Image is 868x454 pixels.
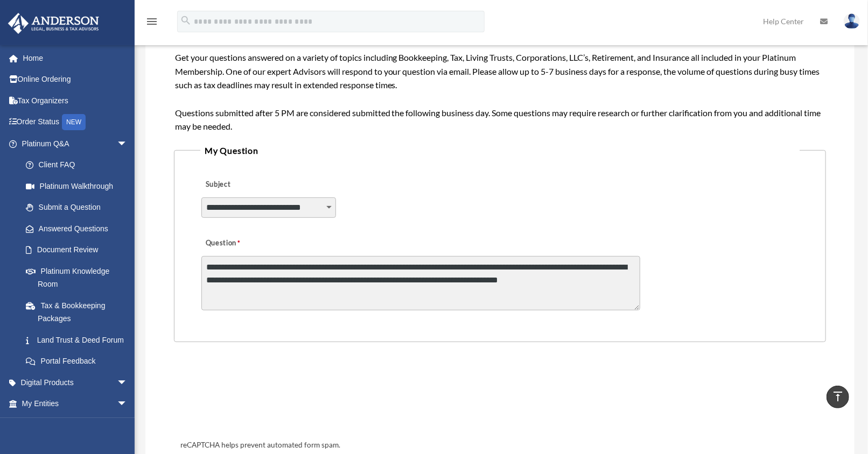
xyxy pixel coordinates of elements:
a: Tax & Bookkeeping Packages [15,295,144,329]
span: arrow_drop_down [117,393,138,415]
a: My Entitiesarrow_drop_down [8,393,144,415]
label: Subject [201,178,304,193]
img: Anderson Advisors Platinum Portal [5,13,102,34]
span: arrow_drop_down [117,414,138,436]
a: Online Ordering [8,69,144,90]
a: Answered Questions [15,218,144,239]
iframe: reCAPTCHA [177,375,341,417]
i: menu [145,15,158,28]
a: My [PERSON_NAME] Teamarrow_drop_down [8,414,144,436]
a: Platinum Knowledge Room [15,260,144,295]
a: Home [8,47,144,69]
a: Tax Organizers [8,90,144,111]
legend: My Question [200,143,800,158]
a: Portal Feedback [15,351,144,372]
a: Platinum Q&Aarrow_drop_down [8,133,144,154]
a: Document Review [15,239,144,261]
a: Land Trust & Deed Forum [15,329,144,351]
a: menu [145,19,158,28]
div: NEW [62,114,86,130]
a: Submit a Question [15,197,138,218]
i: search [180,15,192,26]
span: arrow_drop_down [117,372,138,394]
a: Order StatusNEW [8,111,144,133]
a: Digital Productsarrow_drop_down [8,372,144,393]
label: Question [201,236,285,251]
a: vertical_align_top [827,386,849,408]
a: Platinum Walkthrough [15,175,144,197]
i: vertical_align_top [831,390,844,403]
a: Client FAQ [15,154,144,176]
span: arrow_drop_down [117,133,138,155]
div: reCAPTCHA helps prevent automated form spam. [176,439,824,452]
img: User Pic [844,13,860,29]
